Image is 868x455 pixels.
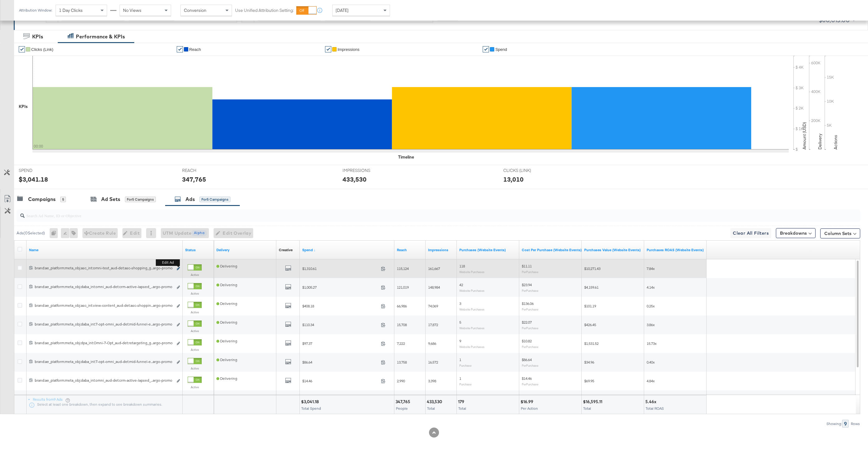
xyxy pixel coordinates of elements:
span: 3,398 [428,379,436,383]
div: Creative [279,247,293,252]
label: Active [188,310,202,314]
a: The average cost for each purchase tracked by your Custom Audience pixel on your website after pe... [522,247,582,252]
span: $97.37 [302,341,378,346]
div: Timeline [398,154,414,160]
div: brand:ae_platform:meta_obj:asc_int:view-content_aud-det:asc-shoppin...argo-promo [35,303,173,308]
div: 5 [60,197,66,202]
span: Delivering [216,282,237,287]
sub: Website Purchases [459,270,485,274]
span: $14.46 [522,376,532,381]
a: ✔ [483,46,489,52]
label: Active [188,385,202,389]
span: 5 [459,320,461,325]
div: $16,595.11 [583,399,604,405]
span: $101.19 [584,304,596,308]
div: KPIs [32,33,43,40]
span: 1 Day Clicks [59,7,83,13]
label: Use Unified Attribution Setting: [235,7,294,13]
div: brand:ae_platform:meta_obj:daba_int:omni_aud-det:crm-active-lapsed_...argo-promo [35,378,173,383]
label: Active [188,273,202,277]
div: KPIs [19,104,28,110]
div: $16.99 [520,399,535,405]
a: ✔ [325,46,331,52]
span: $110.34 [302,322,378,327]
span: 13,758 [397,360,407,364]
label: Active [188,348,202,352]
span: $10.82 [522,339,532,343]
span: Spend [495,47,507,52]
div: for 5 Campaigns [200,197,230,202]
span: 9,686 [428,341,436,346]
span: $408.18 [302,304,378,308]
a: The total amount spent to date. [302,247,392,252]
span: $86.64 [302,360,378,364]
div: 347,765 [182,175,206,184]
span: $1,310.61 [302,266,378,271]
span: Total [427,406,435,411]
label: Active [188,291,202,296]
span: $136.06 [522,301,534,306]
span: 4.84x [647,379,655,383]
span: Conversion [184,7,206,13]
div: brand:ae_platform:meta_obj:daba_int:7-opt-omni_aud-det:mid-funnel-e...argo-promo [35,359,173,364]
span: 3.86x [647,322,655,327]
span: 7,222 [397,341,405,346]
div: brand:ae_platform:meta_obj:daba_int:7-opt-omni_aud-det:mid-funnel-e...argo-promo [35,322,173,327]
sub: Per Purchase [522,326,538,330]
span: 74,069 [428,304,438,308]
sub: Per Purchase [522,382,538,386]
span: 4.14x [647,285,655,290]
span: Delivering [216,339,237,343]
button: Edit ad [176,266,180,272]
button: Clear All Filters [730,228,771,238]
span: 66,986 [397,304,407,308]
span: Delivering [216,301,237,306]
span: $23.94 [522,282,532,287]
span: Delivering [216,264,237,268]
div: 5.46x [645,399,658,405]
span: 121,019 [397,285,409,290]
div: brand:ae_platform:meta_obj:asc_int:omni-test_aud-det:asc-shopping_g...argo-promo [35,266,173,271]
span: $1,005.27 [302,285,378,290]
div: brand:ae_platform:meta_obj:daba_int:omni_aud-det:crm-active-lapsed_...argo-promo [35,284,173,289]
a: ✔ [177,46,183,52]
button: Column Sets [820,228,860,238]
span: Reach [189,47,201,52]
span: 15.73x [647,341,657,346]
span: $1,531.52 [584,341,599,346]
div: Campaigns [28,196,56,203]
span: $86.64 [522,357,532,362]
sub: Per Purchase [522,289,538,292]
span: $4,159.61 [584,285,599,290]
sub: Website Purchases [459,326,485,330]
span: $22.07 [522,320,532,325]
sub: Purchase [459,364,471,367]
div: $3,041.18 [301,399,321,405]
sub: Per Purchase [522,364,538,367]
div: brand:ae_platform:meta_obj:dpa_int:Omni-7-Opt_aud-det:retargeting_g...argo-promo [35,340,173,345]
text: Amount (USD) [801,122,807,149]
sub: Per Purchase [522,345,538,349]
span: $426.45 [584,322,596,327]
span: Total [583,406,591,411]
a: Reflects the ability of your Ad to achieve delivery. [216,247,274,252]
sub: Per Purchase [522,307,538,311]
b: Edit ad [156,259,180,266]
span: 0.40x [647,360,655,364]
a: The number of times a purchase was made tracked by your Custom Audience pixel on your website aft... [459,247,517,252]
span: 2,990 [397,379,405,383]
span: IMPRESSIONS [343,168,389,174]
span: 0.25x [647,304,655,308]
sub: Website Purchases [459,345,485,349]
span: 148,984 [428,285,440,290]
div: 347,765 [396,399,412,405]
span: 1 [459,357,461,362]
div: 9 [842,420,849,428]
span: $34.96 [584,360,594,364]
a: The number of people your ad was served to. [397,247,423,252]
div: 179 [458,399,466,405]
button: Breakdowns [776,228,816,238]
span: $14.46 [302,379,378,383]
sub: Per Purchase [522,270,538,274]
span: People [396,406,408,411]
